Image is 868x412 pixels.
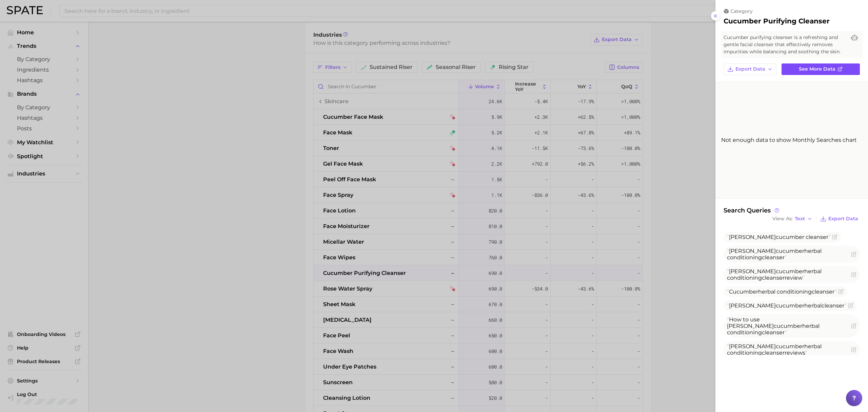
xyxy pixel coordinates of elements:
[851,251,856,257] button: Flag as miscategorized or irrelevant
[851,272,856,277] button: Flag as miscategorized or irrelevant
[782,63,860,75] a: See more data
[727,302,847,309] span: [PERSON_NAME] herbal
[724,34,846,55] span: Cucumber purifying cleanser is a refreshing and gentle facial cleanser that effectively removes i...
[735,66,765,72] span: Export Data
[822,302,845,309] span: cleanser
[795,217,805,221] span: Text
[806,234,829,240] span: cleanser
[774,323,802,329] span: cucumber
[851,323,856,329] button: Flag as miscategorized or irrelevant
[727,248,822,261] span: [PERSON_NAME] herbal conditioning
[727,234,831,240] span: [PERSON_NAME]
[776,248,804,254] span: cucumber
[762,275,785,281] span: cleanser
[724,63,776,75] button: Export Data
[776,234,804,240] span: cucumber
[762,254,785,261] span: cleanser
[724,207,780,214] span: Search Queries
[776,343,804,350] span: cucumber
[762,329,785,336] span: cleanser
[851,347,856,352] button: Flag as miscategorized or irrelevant
[838,289,844,294] button: Flag as miscategorized or irrelevant
[776,268,804,275] span: cucumber
[727,316,820,336] span: How to use [PERSON_NAME] herbal conditioning
[799,66,835,72] span: See more data
[771,214,814,223] button: View AsText
[772,217,793,221] span: View As
[727,288,837,295] span: herbal conditioning
[828,216,858,222] span: Export Data
[730,8,753,14] span: category
[729,288,758,295] span: Cucumber
[848,303,853,308] button: Flag as miscategorized or irrelevant
[818,214,860,224] button: Export Data
[832,234,837,240] button: Flag as miscategorized or irrelevant
[727,268,822,281] span: [PERSON_NAME] herbal conditioning review
[776,302,804,309] span: cucumber
[715,82,863,198] div: Not enough data to show Monthly Searches chart
[762,350,785,356] span: cleanser
[812,288,835,295] span: cleanser
[724,17,830,25] h2: cucumber purifying cleanser
[727,343,822,356] span: [PERSON_NAME] herbal conditioning reviews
